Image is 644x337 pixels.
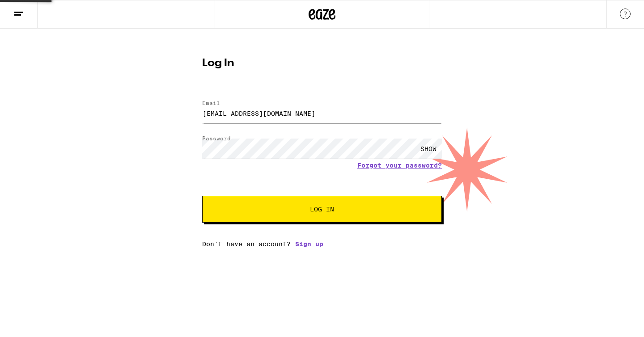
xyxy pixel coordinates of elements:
[202,240,442,248] div: Don't have an account?
[357,162,442,169] a: Forgot your password?
[202,100,220,106] label: Email
[202,196,442,223] button: Log In
[202,58,442,69] h1: Log In
[202,135,231,141] label: Password
[310,206,334,212] span: Log In
[415,139,442,159] div: SHOW
[295,240,323,248] a: Sign up
[5,6,64,13] span: Hi. Need any help?
[202,103,442,123] input: Email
